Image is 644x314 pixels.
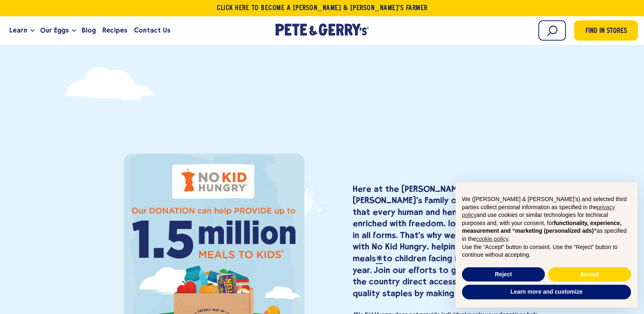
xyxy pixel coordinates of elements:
[353,183,538,299] p: Here at the [PERSON_NAME] & [PERSON_NAME]'s Family of Brands, we believe that every human and hen...
[6,19,30,41] a: Learn
[99,19,130,41] a: Recipes
[585,26,627,37] span: Find in Stores
[72,29,76,32] button: Open the dropdown menu for Our Eggs
[102,25,127,35] span: Recipes
[476,236,508,242] a: cookie policy
[131,19,173,41] a: Contact Us
[78,19,99,41] a: Blog
[37,19,72,41] a: Our Eggs
[30,29,35,32] button: Open the dropdown menu for Learn
[82,25,96,35] span: Blog
[9,25,27,35] span: Learn
[449,176,644,314] div: Notice
[134,25,170,35] span: Contact Us
[462,243,631,259] p: Use the “Accept” button to consent. Use the “Reject” button to continue without accepting.
[40,25,69,35] span: Our Eggs
[574,20,638,41] a: Find in Stores
[462,267,545,282] button: Reject
[538,20,566,41] input: Search
[548,267,631,282] button: Accept
[462,285,631,299] button: Learn more and customize
[462,195,631,243] p: We ([PERSON_NAME] & [PERSON_NAME]'s) and selected third parties collect personal information as s...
